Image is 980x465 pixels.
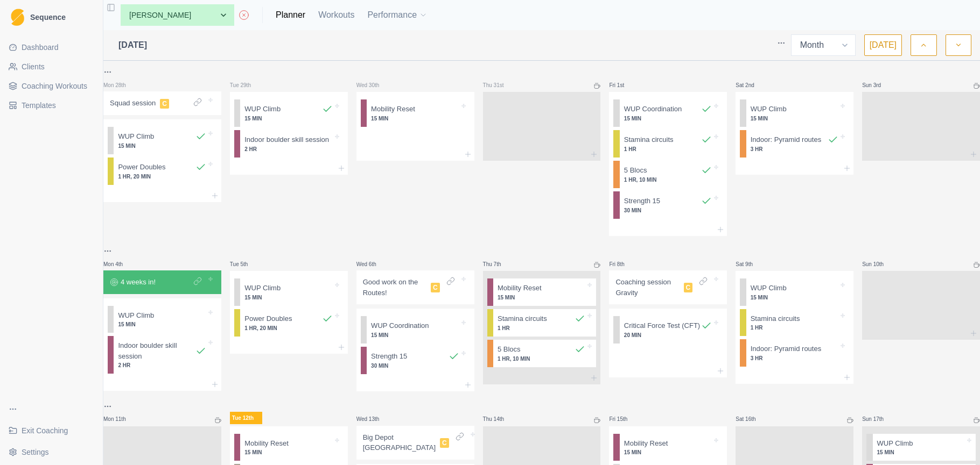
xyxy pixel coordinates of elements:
[736,81,768,89] p: Sat 2nd
[740,130,849,158] div: Indoor: Pyramid routes3 HR
[244,313,292,324] p: Power Doubles
[367,4,428,26] button: Performance
[498,355,585,363] p: 1 HR, 10 MIN
[740,99,849,127] div: WUP Climb15 MIN
[498,283,542,294] p: Mobility Reset
[318,9,354,22] a: Workouts
[244,104,281,115] p: WUP Climb
[118,142,206,150] p: 15 MIN
[108,127,217,154] div: WUP Climb15 MIN
[624,145,712,153] p: 1 HR
[866,434,976,461] div: WUP Climb15 MIN
[244,324,332,332] p: 1 HR, 20 MIN
[483,81,515,89] p: Thu 31st
[356,260,389,268] p: Wed 6th
[877,448,965,456] p: 15 MIN
[624,320,700,331] p: Critical Force Test (CFT)
[4,77,99,95] a: Coaching Workouts
[244,115,332,123] p: 15 MIN
[751,344,822,354] p: Indoor: Pyramid routes
[118,131,154,142] p: WUP Climb
[4,4,99,30] a: LogoSequence
[356,426,474,460] div: Big Depot [GEOGRAPHIC_DATA]C
[609,81,641,89] p: Fri 1st
[624,104,682,115] p: WUP Coordination
[624,331,712,339] p: 20 MIN
[244,283,281,294] p: WUP Climb
[103,91,221,115] div: Squad sessionC
[440,438,449,448] span: C
[118,162,165,173] p: Power Doubles
[244,438,289,449] p: Mobility Reset
[613,99,723,127] div: WUP Coordination15 MIN
[624,196,660,206] p: Strength 15
[624,115,712,123] p: 15 MIN
[234,434,344,461] div: Mobility Reset15 MIN
[103,81,136,89] p: Mon 28th
[684,283,693,292] span: C
[118,340,195,361] p: Indoor boulder skill session
[751,354,838,362] p: 3 HR
[862,260,894,268] p: Sun 10th
[498,344,521,355] p: 5 Blocs
[234,99,344,127] div: WUP Climb15 MIN
[862,415,894,423] p: Sun 17th
[108,336,217,374] div: Indoor boulder skill session2 HR
[483,415,515,423] p: Thu 14th
[751,313,800,324] p: Stamina circuits
[609,260,641,268] p: Fri 8th
[751,104,787,115] p: WUP Climb
[276,9,305,22] a: Planner
[498,324,585,332] p: 1 HR
[751,115,838,123] p: 15 MIN
[234,130,344,158] div: Indoor boulder skill session2 HR
[356,81,389,89] p: Wed 30th
[110,98,156,109] p: Squad session
[483,260,515,268] p: Thu 7th
[613,316,723,344] div: Critical Force Test (CFT)20 MIN
[487,278,597,306] div: Mobility Reset15 MIN
[371,351,407,362] p: Strength 15
[230,81,262,89] p: Tue 29th
[371,104,415,115] p: Mobility Reset
[371,331,459,339] p: 15 MIN
[431,283,440,292] span: C
[615,277,679,298] p: Coaching session Gravity
[487,309,597,337] div: Stamina circuits1 HR
[118,310,154,321] p: WUP Climb
[371,115,459,123] p: 15 MIN
[624,134,674,145] p: Stamina circuits
[118,320,206,328] p: 15 MIN
[736,415,768,423] p: Sat 16th
[244,145,332,153] p: 2 HR
[371,362,459,370] p: 30 MIN
[356,270,474,304] div: Good work on the Routes!C
[4,443,99,461] button: Settings
[498,294,585,302] p: 15 MIN
[487,340,597,367] div: 5 Blocs1 HR, 10 MIN
[624,438,668,449] p: Mobility Reset
[751,145,838,153] p: 3 HR
[234,278,344,306] div: WUP Climb15 MIN
[121,277,156,288] p: 4 weeks in!
[103,415,136,423] p: Mon 11th
[363,277,426,298] p: Good work on the Routes!
[613,434,723,461] div: Mobility Reset15 MIN
[22,81,87,91] span: Coaching Workouts
[877,438,913,449] p: WUP Climb
[30,13,66,21] span: Sequence
[862,81,894,89] p: Sun 3rd
[613,130,723,158] div: Stamina circuits1 HR
[108,306,217,333] div: WUP Climb15 MIN
[751,134,822,145] p: Indoor: Pyramid routes
[22,425,68,436] span: Exit Coaching
[613,191,723,219] div: Strength 1530 MIN
[751,283,787,294] p: WUP Climb
[4,58,99,75] a: Clients
[751,324,838,332] p: 1 HR
[103,260,136,268] p: Mon 4th
[609,270,727,304] div: Coaching session GravityC
[609,415,641,423] p: Fri 15th
[244,448,332,456] p: 15 MIN
[371,320,429,331] p: WUP Coordination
